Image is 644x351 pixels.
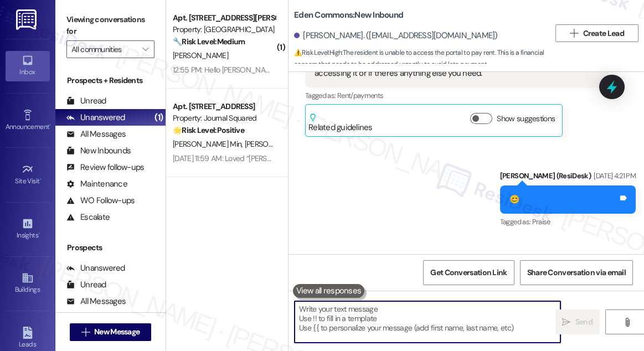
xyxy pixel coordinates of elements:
[6,214,50,244] a: Insights •
[81,328,90,337] i: 
[509,194,519,205] div: 😊
[562,318,570,327] i: 
[173,37,245,47] strong: 🔧 Risk Level: Medium
[66,95,106,107] div: Unread
[55,242,166,254] div: Prospects
[555,24,638,42] button: Create Lead
[337,91,384,100] span: Rent/payments
[70,323,152,341] button: New Message
[173,125,244,135] strong: 🌟 Risk Level: Positive
[66,145,131,157] div: New Inbounds
[66,11,154,40] label: Viewing conversations for
[66,162,144,173] div: Review follow-ups
[66,128,126,140] div: All Messages
[66,211,110,223] div: Escalate
[71,40,137,58] input: All communities
[520,260,633,285] button: Share Conversation via email
[575,316,593,328] span: Send
[500,214,636,230] div: Tagged as:
[305,87,609,104] div: Tagged as:
[555,309,600,334] button: Send
[173,50,228,60] span: [PERSON_NAME]
[527,267,626,278] span: Share Conversation via email
[423,260,514,285] button: Get Conversation Link
[591,170,636,182] div: [DATE] 4:21 PM
[623,318,631,327] i: 
[6,51,50,81] a: Inbox
[294,48,342,57] strong: ⚠️ Risk Level: High
[66,262,125,274] div: Unanswered
[497,113,555,125] label: Show suggestions
[16,9,39,30] img: ResiDesk Logo
[583,28,624,39] span: Create Lead
[430,267,507,278] span: Get Conversation Link
[152,109,166,126] div: (1)
[173,112,275,124] div: Property: Journal Squared
[66,178,127,190] div: Maintenance
[245,139,300,149] span: [PERSON_NAME]
[66,195,135,207] div: WO Follow-ups
[308,113,373,133] div: Related guidelines
[173,12,275,24] div: Apt. [STREET_ADDRESS][PERSON_NAME]
[173,139,245,149] span: [PERSON_NAME] Min
[66,112,125,123] div: Unanswered
[570,29,578,38] i: 
[294,47,550,71] span: : The resident is unable to access the portal to pay rent. This is a financial concern that needs...
[6,160,50,190] a: Site Visit •
[94,326,140,338] span: New Message
[294,9,403,21] b: Eden Commons: New Inbound
[6,269,50,298] a: Buildings
[55,75,166,86] div: Prospects + Residents
[532,217,550,226] span: Praise
[49,121,51,129] span: •
[66,296,126,307] div: All Messages
[142,45,148,54] i: 
[66,279,106,291] div: Unread
[173,24,275,35] div: Property: [GEOGRAPHIC_DATA]
[294,30,498,42] div: [PERSON_NAME]. ([EMAIL_ADDRESS][DOMAIN_NAME])
[500,170,636,185] div: [PERSON_NAME] (ResiDesk)
[40,175,42,183] span: •
[38,230,40,238] span: •
[173,153,563,163] div: [DATE] 11:59 AM: Loved “[PERSON_NAME] (Journal Squared): You're very welcome! Let me know if you ...
[173,101,275,112] div: Apt. [STREET_ADDRESS]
